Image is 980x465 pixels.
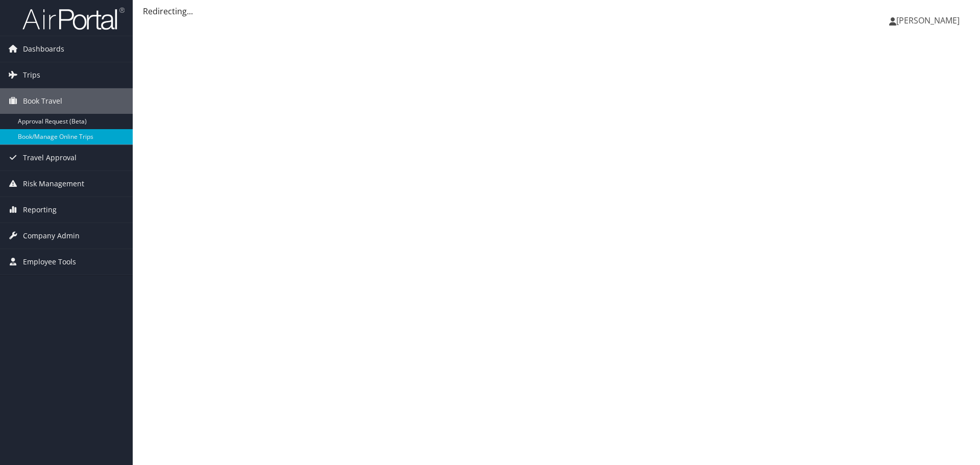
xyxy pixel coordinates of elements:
span: Book Travel [23,88,62,114]
span: Travel Approval [23,145,77,170]
span: Reporting [23,197,57,223]
span: Employee Tools [23,249,76,275]
a: [PERSON_NAME] [889,5,970,36]
span: [PERSON_NAME] [896,15,960,26]
img: airportal-logo.png [22,7,125,31]
span: Trips [23,62,40,88]
span: Company Admin [23,223,80,249]
span: Dashboards [23,36,64,62]
span: Risk Management [23,171,84,197]
div: Redirecting... [143,5,970,17]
